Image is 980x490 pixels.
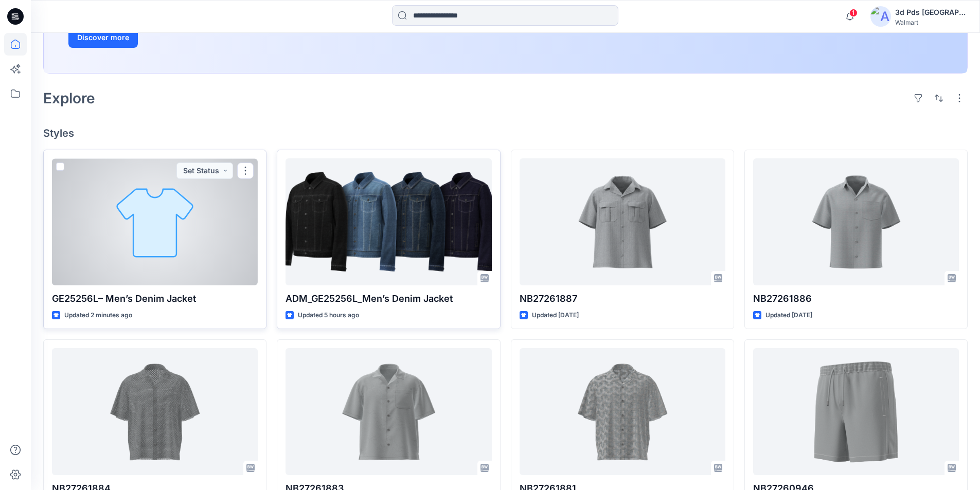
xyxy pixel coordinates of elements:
a: GE25256L– Men’s Denim Jacket [52,158,258,285]
p: Updated 5 hours ago [298,310,359,321]
h4: Styles [43,127,968,139]
a: NB27261883 [286,348,491,475]
p: Updated [DATE] [765,310,812,321]
a: NB27261886 [753,158,959,285]
p: GE25256L– Men’s Denim Jacket [52,292,258,306]
button: Discover more [68,27,138,48]
span: 1 [849,9,858,17]
p: Updated [DATE] [532,310,579,321]
p: Updated 2 minutes ago [64,310,132,321]
img: avatar [870,6,891,27]
div: 3d Pds [GEOGRAPHIC_DATA] [895,6,967,19]
a: NB27261881 [520,348,725,475]
h2: Explore [43,90,95,106]
a: NB27261884 [52,348,258,475]
p: NB27261887 [520,292,725,306]
div: Walmart [895,19,967,26]
a: NB27260946 [753,348,959,475]
a: NB27261887 [520,158,725,285]
a: ADM_GE25256L_Men’s Denim Jacket [286,158,491,285]
a: Discover more [68,27,300,48]
p: ADM_GE25256L_Men’s Denim Jacket [286,292,491,306]
p: NB27261886 [753,292,959,306]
